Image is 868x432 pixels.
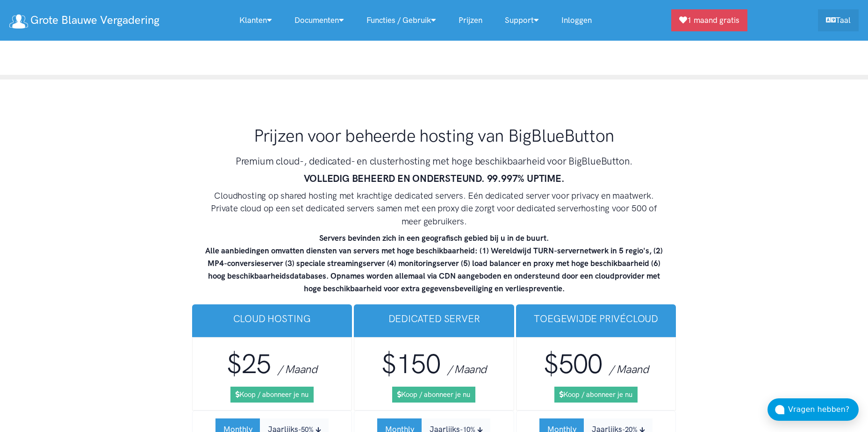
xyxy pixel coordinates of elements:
a: Koop / abonneer je nu [554,387,638,403]
h3: Dedicated Server [361,312,507,325]
h1: Prijzen voor beheerde hosting van BigBlueButton [201,124,668,147]
span: $500 [544,348,603,380]
h3: Premium cloud-, dedicated- en clusterhosting met hoge beschikbaarheid voor BigBlueButton. [201,154,668,168]
span: / Maand [278,362,317,376]
a: Koop / abonneer je nu [392,387,475,403]
a: Grote Blauwe Vergadering [9,10,159,30]
h3: Toegewijde privécloud [524,312,669,325]
strong: VOLLEDIG BEHEERD EN ONDERSTEUND. 99.997% UPTIME. [304,173,565,184]
div: Vragen hebben? [788,403,859,416]
a: Koop / abonneer je nu [230,387,314,403]
h3: Cloud Hosting [200,312,345,325]
a: Klanten [228,10,283,30]
span: / Maand [609,362,648,376]
button: Vragen hebben? [768,398,859,421]
img: logo [9,14,28,29]
span: $25 [227,348,271,380]
a: Documenten [283,10,355,30]
span: $150 [381,348,440,380]
span: / Maand [447,362,487,376]
a: 1 maand gratis [671,9,747,31]
a: Functies / gebruik [355,10,447,30]
a: Prijzen [447,10,494,30]
a: Support [494,10,550,30]
strong: Servers bevinden zich in een geografisch gebied bij u in de buurt. Alle aanbiedingen omvatten die... [205,233,663,294]
a: Inloggen [550,10,603,30]
h4: Cloudhosting op shared hosting met krachtige dedicated servers. Eén dedicated server voor privacy... [201,189,668,228]
a: Taal [818,9,859,31]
